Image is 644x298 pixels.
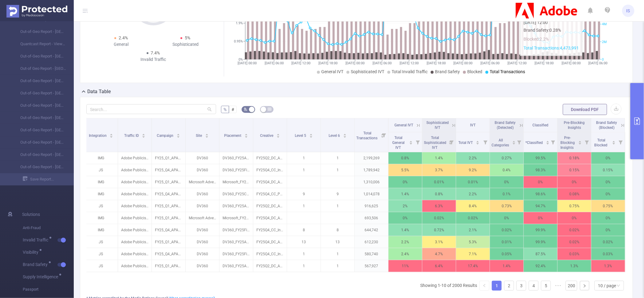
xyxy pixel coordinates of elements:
[276,135,280,137] i: icon: caret-down
[152,260,185,272] p: FY25_Q1_APAC_DocumentCloud_AcrobatsGotIt_Consideration_Discover_NA_P34208_NA [260685]
[389,200,422,212] p: 2%
[84,152,118,164] p: IMG
[456,248,490,260] p: 7.1%
[483,284,486,288] i: icon: left
[558,176,591,188] p: 0%
[292,61,311,65] tspan: [DATE] 12:00
[470,123,476,127] span: IVT
[287,224,321,236] p: 8
[591,224,625,236] p: 0%
[490,212,523,224] p: 0%
[346,61,365,65] tspan: [DATE] 00:00
[23,283,74,296] span: Passport
[295,133,307,138] span: Level 5
[253,224,287,236] p: FY25Q4_CC_Individual_Firefly_au_en_Evergreen-ModelCutdown_VID_9x16_Firefly_Categories-Desktop-15s...
[558,164,591,176] p: 0.15%
[309,133,313,137] div: Sort
[454,61,473,65] tspan: [DATE] 00:00
[516,281,526,291] li: 3
[238,61,257,65] tspan: [DATE] 00:00
[422,248,456,260] p: 4.7%
[124,133,140,138] span: Traffic ID
[583,284,587,288] i: icon: right
[276,133,280,135] i: icon: caret-up
[287,188,321,200] p: 9
[219,188,253,200] p: DV360_FY25CC_PMP_Affinity-SWYM_AU_DSK_VID_1080x1920_PSJune2024Release-GenImage_Progression_Photos...
[580,281,590,291] li: Next Page
[490,69,525,74] span: Total Transactions
[481,132,490,152] i: Filter menu
[343,133,346,135] i: icon: caret-up
[110,135,113,137] i: icon: caret-down
[456,164,490,176] p: 9.2%
[595,138,609,147] span: Total Blocked
[562,61,581,65] tspan: [DATE] 00:00
[490,224,523,236] p: 0.02%
[422,176,456,188] p: 0.01%
[579,142,582,144] i: icon: caret-down
[389,152,422,164] p: 0.8%
[524,176,557,188] p: 0%
[393,136,405,150] span: Total General IVT
[152,236,185,248] p: FY25_Q1_APAC_DocumentCloud_AcrobatsGotIt_Consideration_Discover_NA_P34208_NA [260685]
[186,152,219,164] p: DV360
[23,262,50,267] span: Brand Safety
[219,152,253,164] p: DV360_FY25AcrobatDemandCreation_PSP_Affinity-AllSites_IN_DSK_VID_16x9_AcrobatBridge-15s_Considera...
[152,224,185,236] p: FY25_Q4_APAC_Creative_Firefly_Progression_Progression_NA_P42467_NA [291611]
[84,212,118,224] p: IMG
[276,133,280,137] div: Sort
[12,124,66,136] a: Out-of-Geo Report - [GEOGRAPHIC_DATA]
[490,236,523,248] p: 0.01%
[118,236,152,248] p: Adobe Publicis APAC [27142]
[12,50,66,62] a: Out-of-Geo Report - [GEOGRAPHIC_DATA]
[422,212,456,224] p: 0.02%
[553,281,563,291] span: •••
[253,248,287,260] p: FY25Q4_CC_Individual_Firefly_in_en_L1Release-Moodboards-Pinwheel_ST_300x600_Firefly_CustomAffinit...
[492,281,501,290] a: 1
[508,61,527,65] tspan: [DATE] 12:00
[591,200,625,212] p: 0.75%
[602,40,607,44] tspan: 2M
[564,121,585,130] span: Pre-Blocking Insights
[524,164,557,176] p: 98.3%
[253,188,287,200] p: FY25Q4_CC_Photography_Photoshop_au_en_PSJune2024Release-GenImage_VID_1080x1920_NA_Affinity-SWYM-D...
[186,176,219,188] p: Microsoft Advertising Network [3090]
[321,164,354,176] p: 1
[152,212,185,224] p: FY25_Q1_APAC_DocumentCloud_AcrobatsGotIt_Consideration_Discover_NA_P34208_NA [260685]
[612,140,616,144] div: Sort
[476,140,480,144] div: Sort
[84,200,118,212] p: JS
[89,133,108,138] span: Integration
[177,135,180,137] i: icon: caret-down
[389,236,422,248] p: 2.2%
[476,142,480,144] i: icon: caret-down
[118,212,152,224] p: Adobe Publicis APAC [27142]
[355,176,388,188] p: 1,310,006
[409,140,413,142] i: icon: caret-up
[563,104,607,115] button: Download PDF
[265,61,284,65] tspan: [DATE] 06:00
[253,236,287,248] p: FY25Q4_DC_AcrobatDC_AcrobatStudio_au_en_DTWA-AcrobatStudio-DPDisplayKV1_ST_160x600_NA_Categories....
[591,212,625,224] p: 0%
[287,260,321,272] p: 1
[343,135,346,137] i: icon: caret-down
[558,152,591,164] p: 0.18%
[541,281,551,291] li: 5
[12,99,66,112] a: Out-of-Geo Report - [GEOGRAPHIC_DATA]
[321,224,354,236] p: 8
[535,61,554,65] tspan: [DATE] 18:00
[355,224,388,236] p: 644,742
[84,236,118,248] p: JS
[435,69,460,74] span: Brand Safety
[12,149,66,161] a: Out-of-Geo Report - [GEOGRAPHIC_DATA]
[260,133,274,138] span: Creative
[321,200,354,212] p: 1
[504,281,514,291] li: 2
[459,141,474,145] span: Total IVT
[23,275,60,279] span: Supply Intelligence
[118,224,152,236] p: Adobe Publicis APAC [27142]
[118,176,152,188] p: Adobe Publicis APAC [27142]
[602,22,607,26] tspan: 4M
[219,164,253,176] p: DV360_FY25Firefly_PSP_InMarket_IN_MOB_BAN_300x250_Firefly-L1Release-GenSFX-Rocket_Progression_Fir...
[549,132,557,152] i: Filter menu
